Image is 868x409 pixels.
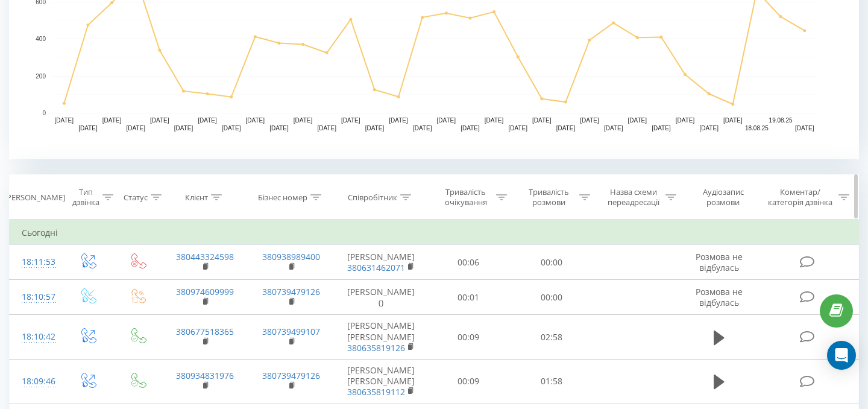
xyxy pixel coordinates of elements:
text: 200 [36,73,46,80]
a: 380934831976 [176,370,234,381]
text: [DATE] [102,117,122,124]
a: 380739499107 [262,326,320,337]
text: 19.08.25 [769,117,793,124]
text: [DATE] [699,125,719,132]
text: [DATE] [150,117,169,124]
a: 380443324598 [176,251,234,262]
td: 00:01 [427,280,511,315]
td: 00:09 [427,360,511,404]
text: [DATE] [365,125,385,132]
div: Аудіозапис розмови [690,187,756,208]
text: [DATE] [222,125,241,132]
div: 18:10:57 [22,285,51,309]
text: [DATE] [580,117,599,124]
text: [DATE] [508,125,527,132]
span: Розмова не відбулась [696,286,743,308]
a: 380938989400 [262,251,320,262]
text: [DATE] [532,117,552,124]
a: 380739479126 [262,286,320,297]
div: Співробітник [348,192,397,203]
text: [DATE] [174,125,193,132]
div: Тривалість розмови [521,187,576,208]
text: [DATE] [556,125,576,132]
td: 00:06 [427,245,511,280]
text: [DATE] [485,117,504,124]
text: 0 [42,110,46,116]
text: [DATE] [389,117,408,124]
text: [DATE] [604,125,623,132]
a: 380635819112 [347,386,405,398]
div: 18:09:46 [22,370,51,393]
td: [PERSON_NAME] () [335,280,427,315]
text: [DATE] [198,117,217,124]
td: 00:00 [510,280,593,315]
span: Розмова не відбулась [696,251,743,273]
text: [DATE] [269,125,289,132]
div: 18:11:53 [22,250,51,274]
text: [DATE] [78,125,98,132]
text: [DATE] [437,117,456,124]
div: Бізнес номер [258,192,307,203]
td: 00:00 [510,245,593,280]
div: [PERSON_NAME] [4,192,65,203]
td: 02:58 [510,315,593,360]
text: [DATE] [652,125,671,132]
td: [PERSON_NAME] [PERSON_NAME] [335,315,427,360]
a: 380631462071 [347,262,405,273]
div: Клієнт [185,192,208,203]
td: [PERSON_NAME] [PERSON_NAME] [335,360,427,404]
text: [DATE] [294,117,313,124]
a: 380677518365 [176,326,234,337]
div: Коментар/категорія дзвінка [765,187,835,208]
a: 380739479126 [262,370,320,381]
div: 18:10:42 [22,325,51,349]
text: [DATE] [126,125,145,132]
td: 00:09 [427,315,511,360]
text: [DATE] [723,117,743,124]
div: Open Intercom Messenger [827,341,856,370]
text: [DATE] [317,125,336,132]
td: 01:58 [510,360,593,404]
text: [DATE] [341,117,360,124]
text: [DATE] [246,117,265,124]
td: [PERSON_NAME] [335,245,427,280]
text: 400 [36,36,46,42]
text: 18.08.25 [745,125,769,132]
text: [DATE] [628,117,647,124]
td: Сьогодні [10,221,859,245]
text: [DATE] [676,117,695,124]
a: 380974609999 [176,286,234,297]
div: Тривалість очікування [438,187,494,208]
text: [DATE] [461,125,480,132]
text: [DATE] [795,125,814,132]
a: 380635819126 [347,342,405,354]
div: Статус [124,192,148,203]
text: [DATE] [55,117,74,124]
div: Тип дзвінка [72,187,99,208]
div: Назва схеми переадресації [604,187,662,208]
text: [DATE] [413,125,432,132]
